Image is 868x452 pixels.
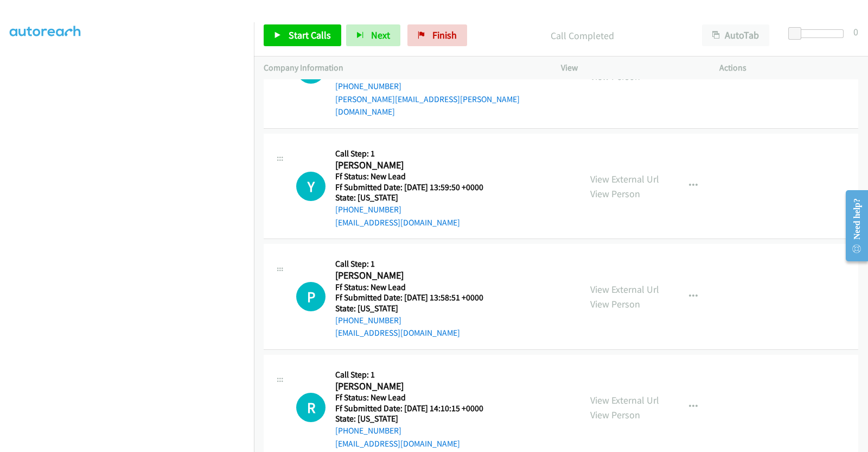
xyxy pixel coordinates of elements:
p: Actions [719,61,858,74]
h5: Ff Submitted Date: [DATE] 13:59:50 +0000 [335,182,483,193]
a: [PHONE_NUMBER] [335,204,401,215]
button: Next [346,24,400,46]
a: Finish [407,24,467,46]
a: Start Calls [264,24,341,46]
h5: Call Step: 1 [335,148,483,159]
h5: State: [US_STATE] [335,303,483,314]
div: The call is yet to be attempted [296,282,325,311]
h5: Call Step: 1 [335,259,483,269]
a: [EMAIL_ADDRESS][DOMAIN_NAME] [335,328,460,338]
div: The call is yet to be attempted [296,172,325,201]
span: Finish [432,29,457,41]
h5: State: [US_STATE] [335,192,483,203]
a: [EMAIL_ADDRESS][DOMAIN_NAME] [335,217,460,228]
a: [PHONE_NUMBER] [335,315,401,325]
h2: [PERSON_NAME] [335,380,483,393]
span: Start Calls [289,29,331,41]
iframe: Resource Center [837,183,868,269]
h1: R [296,393,325,422]
p: Call Completed [482,28,682,43]
span: Next [371,29,390,41]
p: Company Information [264,61,541,74]
h5: Ff Submitted Date: [DATE] 13:58:51 +0000 [335,292,483,303]
p: View [561,61,700,74]
div: The call is yet to be attempted [296,393,325,422]
h2: [PERSON_NAME] [335,269,483,282]
h5: Ff Status: New Lead [335,392,483,403]
a: [PERSON_NAME][EMAIL_ADDRESS][PERSON_NAME][DOMAIN_NAME] [335,94,520,117]
h5: Ff Submitted Date: [DATE] 14:10:15 +0000 [335,403,483,414]
h5: Call Step: 1 [335,369,483,380]
div: Delay between calls (in seconds) [794,29,844,38]
a: View External Url [590,394,659,406]
h2: [PERSON_NAME] [335,159,483,172]
div: 0 [853,24,858,39]
a: View Person [590,187,640,200]
h1: P [296,282,325,311]
a: [PHONE_NUMBER] [335,425,401,436]
h5: Ff Status: New Lead [335,282,483,293]
h1: Y [296,172,325,201]
a: [EMAIL_ADDRESS][DOMAIN_NAME] [335,438,460,449]
a: [PHONE_NUMBER] [335,81,401,91]
a: View Person [590,298,640,310]
a: View External Url [590,173,659,185]
a: View External Url [590,283,659,296]
button: AutoTab [702,24,769,46]
h5: Ff Status: New Lead [335,171,483,182]
h5: State: [US_STATE] [335,413,483,424]
a: View Person [590,409,640,421]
